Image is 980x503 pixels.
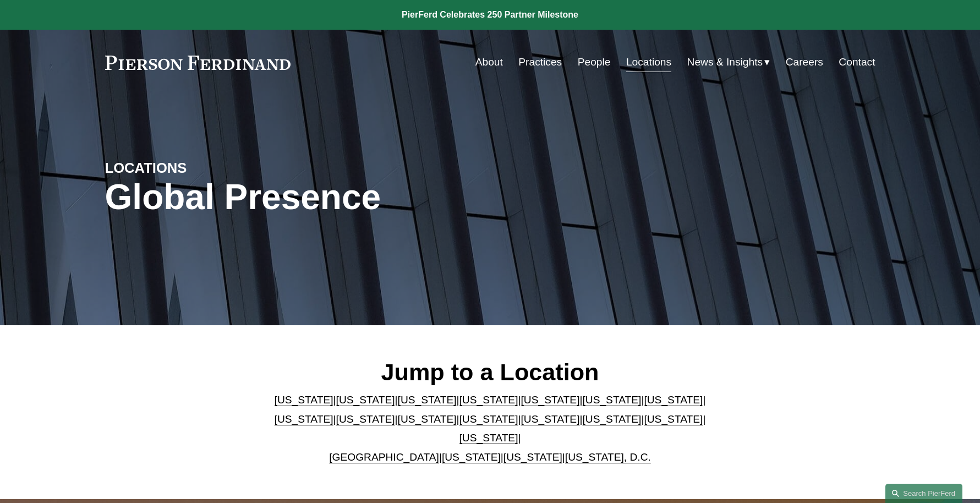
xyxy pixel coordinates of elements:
a: Search this site [885,484,962,503]
a: [US_STATE] [275,413,333,425]
a: [US_STATE] [521,413,579,425]
a: Practices [518,52,562,73]
a: [US_STATE] [503,451,562,463]
a: Careers [786,52,823,73]
a: [US_STATE] [336,413,395,425]
a: [US_STATE] [644,413,703,425]
a: [US_STATE] [459,394,518,406]
a: [US_STATE] [582,413,641,425]
h1: Global Presence [105,177,618,217]
a: [US_STATE] [336,394,395,406]
p: | | | | | | | | | | | | | | | | | | [265,391,715,467]
h4: LOCATIONS [105,159,298,177]
h2: Jump to a Location [265,358,715,386]
a: People [578,52,611,73]
a: [US_STATE], D.C. [565,451,651,463]
a: [US_STATE] [442,451,501,463]
a: About [475,52,503,73]
a: [US_STATE] [398,413,457,425]
a: [US_STATE] [521,394,579,406]
a: [US_STATE] [459,413,518,425]
a: [GEOGRAPHIC_DATA] [329,451,439,463]
a: [US_STATE] [398,394,457,406]
a: [US_STATE] [644,394,703,406]
a: [US_STATE] [275,394,333,406]
a: Contact [839,52,875,73]
a: [US_STATE] [459,432,518,444]
a: folder dropdown [687,52,770,73]
a: [US_STATE] [582,394,641,406]
span: News & Insights [687,53,763,72]
a: Locations [626,52,671,73]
